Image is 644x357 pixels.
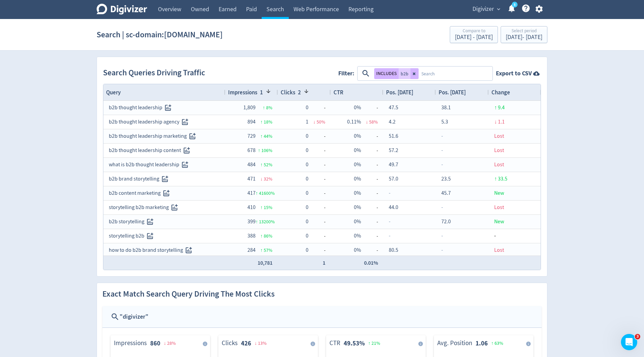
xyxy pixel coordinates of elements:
[260,176,263,182] span: ↓
[491,340,494,346] span: ↑
[109,101,220,114] div: b2b thought leadership
[306,104,308,111] span: 0
[183,245,194,256] button: Track this search query
[308,172,325,186] span: -
[255,340,257,346] span: ↓
[150,339,160,347] strong: 860
[450,26,498,43] button: Compare to[DATE] - [DATE]
[144,216,156,227] button: Track this search query
[441,104,451,111] span: 38.1
[354,204,361,211] span: 0%
[256,219,258,225] span: ↑
[97,24,223,45] h1: Search | sc-domain:[DOMAIN_NAME]
[389,104,398,111] span: 47.5
[247,147,256,154] span: 678
[308,215,325,228] span: -
[317,119,325,125] span: 50 %
[506,29,542,34] div: Select period
[259,190,275,196] span: 41600 %
[441,204,443,211] span: -
[264,133,273,139] span: 44 %
[496,6,502,12] span: expand_more
[159,173,170,185] button: Track this search query
[621,334,637,350] iframe: Intercom live chat
[364,259,378,266] span: 0.01%
[361,172,378,186] span: -
[308,244,325,257] span: -
[441,133,443,139] span: -
[167,340,176,346] span: 28 %
[306,190,308,196] span: 0
[494,147,504,154] span: Lost
[512,2,518,7] a: 5
[260,233,263,239] span: ↑
[179,159,190,170] button: Track this search query
[187,131,198,142] button: Track this search query
[308,229,325,243] span: -
[344,339,365,347] strong: 49.53%
[441,247,443,253] span: -
[247,133,256,139] span: 729
[308,144,325,157] span: -
[455,29,493,34] div: Compare to
[354,190,361,196] span: 0%
[361,158,378,171] span: -
[306,232,308,239] span: 0
[222,339,238,348] dt: Clicks
[441,161,443,168] span: -
[258,147,260,153] span: ↑
[369,119,378,125] span: 58 %
[306,204,308,211] span: 0
[258,259,273,266] span: 10,781
[247,175,256,182] span: 471
[308,201,325,214] span: -
[334,89,343,96] span: CTR
[247,218,256,225] span: 399
[366,119,368,125] span: ↓
[354,147,361,154] span: 0%
[494,190,504,196] span: New
[491,89,510,96] span: Change
[389,161,398,168] span: 49.7
[386,89,413,96] span: Pos. [DATE]
[347,118,361,125] span: 0.11%
[295,89,301,96] span: 2
[441,232,443,239] span: -
[308,130,325,143] span: -
[441,147,443,154] span: -
[501,26,547,43] button: Select period[DATE]- [DATE]
[161,188,172,199] button: Track this search query
[389,147,398,154] span: 57.2
[354,133,361,139] span: 0%
[260,247,263,253] span: ↑
[306,118,308,125] span: 1
[260,119,263,125] span: ↑
[498,175,507,182] span: 33.5
[109,201,220,214] div: storytelling b2b marketing
[494,133,504,139] span: Lost
[389,190,390,196] span: -
[247,161,256,168] span: 484
[354,232,361,239] span: 0%
[259,219,275,225] span: 13200 %
[354,175,361,182] span: 0%
[114,339,147,348] dt: Impressions
[368,340,370,346] span: ↑
[306,218,308,225] span: 0
[361,130,378,143] span: -
[264,204,273,210] span: 15 %
[441,218,451,225] span: 72.0
[361,144,378,157] span: -
[247,247,256,253] span: 284
[439,89,466,96] span: Pos. [DATE]
[247,232,256,239] span: 388
[354,218,361,225] span: 0%
[281,89,295,96] span: Clicks
[306,147,308,154] span: 0
[109,229,220,243] div: storytelling b2b
[102,288,275,300] h2: Exact Match Search Query Driving The Most Clicks
[228,89,257,96] span: Impressions
[494,204,504,211] span: Lost
[260,133,263,139] span: ↑
[179,116,190,128] button: Track this search query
